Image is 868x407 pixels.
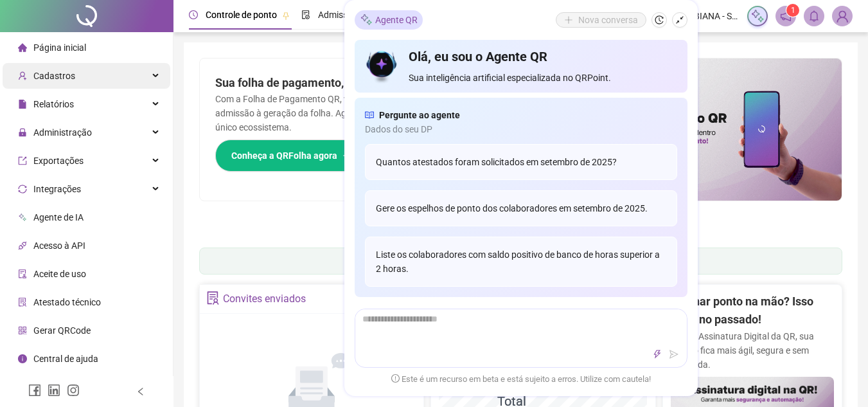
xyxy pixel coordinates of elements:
span: Administração [33,127,92,138]
span: Este é um recurso em beta e está sujeito a erros. Utilize com cautela! [391,373,651,386]
span: solution [18,298,27,307]
span: Acesso à API [33,240,85,251]
div: Agente QR [355,10,423,30]
span: Controle de ponto [206,10,277,20]
img: sparkle-icon.fc2bf0ac1784a2077858766a79e2daf3.svg [360,14,373,27]
span: solution [206,291,220,305]
button: Conheça a QRFolha agora [215,140,368,172]
span: Dados do seu DP [365,122,677,136]
sup: 1 [786,4,799,17]
span: history [655,15,664,24]
span: read [365,108,374,122]
h2: Sua folha de pagamento, mais simples do que nunca! [215,74,506,92]
span: Agente de IA [33,212,84,222]
span: Aceite de uso [33,269,86,279]
span: linkedin [48,384,60,397]
span: file [18,100,27,109]
span: 1 [791,6,795,15]
span: Conheça a QRFolha agora [231,149,337,163]
p: Com a Assinatura Digital da QR, sua gestão fica mais ágil, segura e sem papelada. [671,329,834,372]
span: thunderbolt [653,350,662,359]
span: notification [780,10,792,22]
img: sparkle-icon.fc2bf0ac1784a2077858766a79e2daf3.svg [750,9,765,23]
button: send [666,347,682,362]
span: Exportações [33,156,84,166]
span: Atestado técnico [33,297,101,307]
span: arrow-right [342,151,351,160]
span: Pergunte ao agente [379,108,460,122]
span: Relatórios [33,99,74,109]
div: Gere os espelhos de ponto dos colaboradores em setembro de 2025. [365,190,677,226]
span: user-add [18,71,27,80]
span: Integrações [33,184,81,194]
span: api [18,241,27,250]
span: facebook [28,384,41,397]
img: icon [365,48,399,85]
div: Quantos atestados foram solicitados em setembro de 2025? [365,144,677,180]
span: shrink [675,15,684,24]
span: clock-circle [189,10,198,19]
span: exclamation-circle [391,375,400,383]
span: Admissão digital [318,10,384,20]
span: info-circle [18,354,27,363]
span: audit [18,269,27,278]
span: instagram [67,384,80,397]
span: bell [808,10,820,22]
span: Gerar QRCode [33,325,91,336]
p: Com a Folha de Pagamento QR, você faz tudo em um só lugar: da admissão à geração da folha. Agilid... [215,92,506,134]
span: Sua inteligência artificial especializada no QRPoint. [409,71,677,85]
div: Convites enviados [223,288,306,310]
button: Nova conversa [556,12,646,28]
span: Cadastros [33,71,75,81]
h2: Assinar ponto na mão? Isso ficou no passado! [671,293,834,329]
span: Central de ajuda [33,354,98,364]
button: thunderbolt [650,347,665,362]
div: Liste os colaboradores com saldo positivo de banco de horas superior a 2 horas. [365,237,677,287]
span: FABIANA - SMART GLASS [684,9,740,23]
span: pushpin [282,12,290,19]
span: sync [18,185,27,194]
span: left [136,387,145,396]
span: lock [18,128,27,137]
span: qrcode [18,326,27,335]
h4: Olá, eu sou o Agente QR [409,48,677,66]
span: export [18,156,27,165]
span: file-done [301,10,310,19]
img: 87243 [833,6,852,26]
span: home [18,43,27,52]
span: Página inicial [33,42,86,53]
